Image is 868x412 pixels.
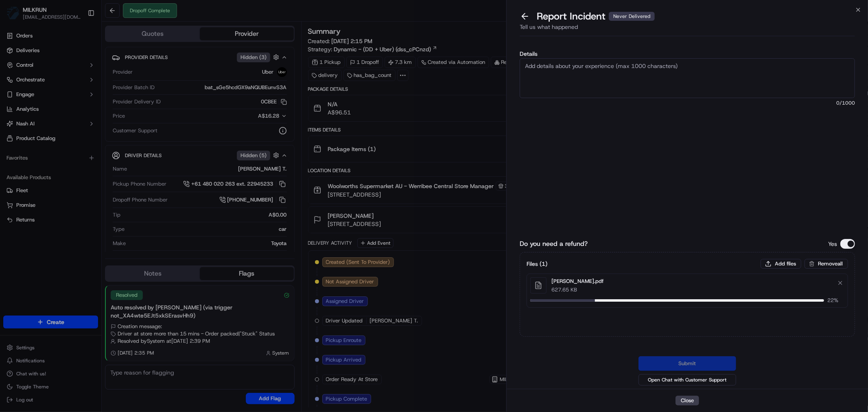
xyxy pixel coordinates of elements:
[638,374,736,386] button: Open Chat with Customer Support
[551,277,603,285] p: [PERSON_NAME].pdf
[527,260,547,268] h3: Files ( 1 )
[761,259,801,269] button: Add files
[609,12,655,21] div: Never Delivered
[520,23,855,36] div: Tell us what happened
[805,259,848,269] button: Removeall
[520,51,855,57] label: Details
[520,100,855,106] span: 0 /1000
[537,10,655,23] p: Report Incident
[520,239,588,249] label: Do you need a refund?
[835,277,846,289] button: Remove file
[676,396,699,405] button: Close
[827,297,843,304] span: 22 %
[551,286,603,294] p: 627.65 KB
[828,240,837,248] p: Yes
